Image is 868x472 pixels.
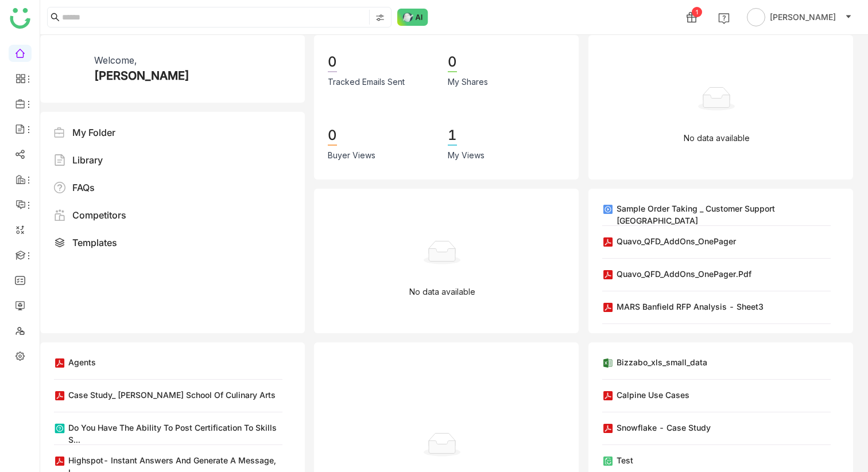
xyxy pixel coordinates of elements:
img: search-type.svg [375,13,385,22]
img: 61307121755ca5673e314e4d [54,53,85,84]
div: Agents [68,356,96,368]
div: 1 [692,7,702,17]
button: [PERSON_NAME] [745,8,854,26]
div: 0 [328,53,337,72]
p: No data available [409,286,475,298]
div: Tracked Emails Sent [328,76,405,88]
div: Case Study_ [PERSON_NAME] School of Culinary Arts [68,389,276,401]
div: Snowflake - Case Study [617,422,711,434]
div: Calpine Use Cases [617,389,689,401]
div: Welcome, [94,53,137,67]
div: My Views [448,149,485,162]
div: Quavo_QFD_AddOns_OnePager.pdf [617,268,751,280]
div: Buyer Views [328,149,375,162]
div: Do you have the ability to post certification to skills s... [68,422,282,446]
div: 1 [448,126,457,146]
div: My Shares [448,76,488,88]
div: Test [617,454,633,466]
img: ask-buddy-normal.svg [397,9,428,26]
img: logo [10,8,30,29]
div: MARS Banfield RFP Analysis - Sheet3 [617,301,764,313]
img: help.svg [718,13,730,24]
div: [PERSON_NAME] [94,67,189,84]
div: Library [72,153,103,167]
div: Bizzabo_xls_small_data [617,356,707,368]
div: Competitors [72,208,126,222]
div: 0 [328,126,337,146]
div: FAQs [72,181,95,194]
div: 0 [448,53,457,72]
img: avatar [747,8,765,26]
div: Sample Order Taking _ Customer Support [GEOGRAPHIC_DATA] [617,202,831,227]
div: Quavo_QFD_AddOns_OnePager [617,235,736,247]
p: No data available [684,132,750,145]
div: Templates [72,236,117,249]
span: [PERSON_NAME] [770,11,836,24]
div: My Folder [72,126,115,139]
